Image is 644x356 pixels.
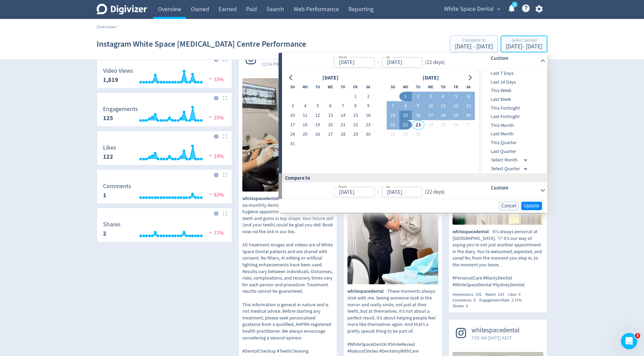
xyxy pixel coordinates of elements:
[479,138,546,147] div: This Quarter
[207,192,214,197] img: negative-performance.svg
[103,153,113,161] strong: 122
[450,36,498,52] button: Compare to[DATE] - [DATE]
[349,101,362,111] button: 8
[347,171,438,284] img: These moments always stick with me. Seeing someone look in the mirror and really smile, not just ...
[97,24,115,30] a: Overview
[437,101,449,111] button: 11
[375,59,382,66] div: -
[399,120,412,130] button: 22
[449,120,462,130] button: 26
[506,44,542,50] div: [DATE] - [DATE]
[479,86,546,95] div: This Week
[452,228,543,288] p: It's always personal at [GEOGRAPHIC_DATA]. 🤍 It’s our way of saying you’re not just another appoi...
[339,54,347,60] label: from
[242,78,333,192] img: Have you booked your six-monthly dental check-up yet? Regular hygiene appointments could help kee...
[103,144,116,152] dt: Likes
[514,2,516,7] text: 5
[115,24,117,30] span: /
[437,92,449,101] button: 4
[412,120,424,130] button: 23
[424,92,437,101] button: 3
[207,153,214,158] img: negative-performance.svg
[498,292,504,297] span: 133
[207,76,214,81] img: negative-performance.svg
[479,87,546,94] span: This Week
[455,44,493,50] div: [DATE] - [DATE]
[474,297,476,303] span: 0
[207,114,214,119] img: negative-performance.svg
[337,120,349,130] button: 21
[437,82,449,92] th: Thursday
[479,79,546,86] span: Last 14 Days
[452,228,492,235] span: whitespacedental
[506,38,542,44] div: Select period
[462,111,475,120] button: 20
[311,101,324,111] button: 5
[479,130,546,138] span: Last Month
[449,82,462,92] th: Friday
[386,184,390,190] label: to
[399,130,412,139] button: 29
[479,69,546,173] nav: presets
[299,101,311,111] button: 4
[299,130,311,139] button: 25
[339,184,347,190] label: from
[437,120,449,130] button: 25
[476,292,482,297] span: 332
[479,95,546,104] div: Last Week
[311,130,324,139] button: 26
[282,53,547,69] div: from-to(22 days)Custom
[311,82,324,92] th: Tuesday
[387,101,399,111] button: 7
[465,73,475,82] button: Go to next month
[286,82,299,92] th: Sunday
[286,130,299,139] button: 24
[479,130,546,138] div: Last Month
[442,4,502,15] button: White Space Dental
[462,82,475,92] th: Saturday
[462,120,475,130] button: 27
[479,104,546,113] div: This Fortnight
[261,61,309,67] span: 12:24 PM [DATE] AEST
[100,106,229,124] svg: Engagements 125
[399,82,412,92] th: Monday
[512,2,518,7] a: 5
[375,188,382,196] div: -
[299,111,311,120] button: 11
[100,144,229,162] svg: Likes 122
[452,292,485,297] div: Impressions
[521,201,542,210] button: Update
[479,297,526,303] div: Engagement Rate
[479,70,546,77] span: Last 7 Days
[103,221,121,228] dt: Shares
[412,82,424,92] th: Tuesday
[412,130,424,139] button: 30
[242,195,282,202] span: whitespacedental
[337,111,349,120] button: 14
[424,120,437,130] button: 24
[103,182,131,190] dt: Comments
[421,73,441,83] div: [DATE]
[286,73,296,82] button: Go to previous month
[387,111,399,120] button: 14
[100,221,229,239] svg: Shares 2
[349,130,362,139] button: 29
[103,114,113,122] strong: 125
[320,73,341,83] div: [DATE]
[362,101,375,111] button: 9
[471,334,520,341] span: 7:02 AM [DATE] AEST
[399,111,412,120] button: 15
[412,101,424,111] button: 9
[508,292,524,297] div: Likes
[479,105,546,112] span: This Fortnight
[449,92,462,101] button: 5
[324,101,337,111] button: 6
[485,292,508,297] div: Reach
[479,147,546,156] div: Last Quarter
[311,111,324,120] button: 12
[286,111,299,120] button: 10
[479,96,546,103] span: Last Week
[311,120,324,130] button: 19
[347,288,387,295] span: whitespacedental
[387,82,399,92] th: Sunday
